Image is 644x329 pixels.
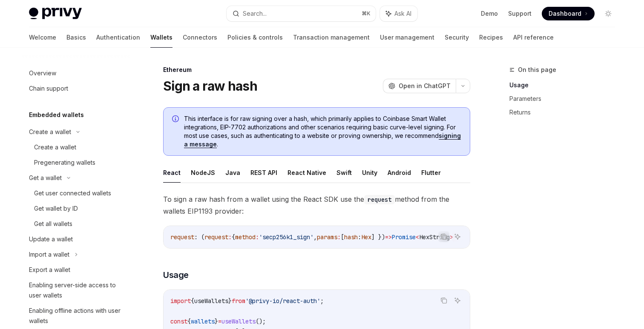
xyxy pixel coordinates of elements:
div: Chain support [29,83,68,94]
button: REST API [250,163,277,183]
a: Get user connected wallets [22,186,131,201]
a: Connectors [183,27,217,48]
span: : ( [194,233,204,241]
div: Overview [29,68,56,78]
h5: Embedded wallets [29,110,84,120]
span: HexString [419,233,450,241]
button: React [163,163,181,183]
span: , [313,233,317,241]
a: Recipes [479,27,503,48]
span: request [170,233,194,241]
span: Promise [392,233,416,241]
div: Export a wallet [29,265,70,275]
a: Export a wallet [22,262,131,278]
div: Get wallet by ID [34,203,78,214]
a: Overview [22,66,131,81]
span: Open in ChatGPT [399,82,451,90]
span: [ [341,233,344,241]
span: hash [344,233,358,241]
span: wallets [191,318,215,325]
button: Ask AI [452,231,463,242]
a: Usage [509,78,622,92]
div: Ethereum [163,66,470,74]
a: Get wallet by ID [22,201,131,216]
span: ; [320,297,324,305]
button: React Native [287,163,326,183]
a: Authentication [96,27,140,48]
span: { [232,233,235,241]
span: params [317,233,337,241]
div: Import a wallet [29,249,69,260]
div: Enabling server-side access to user wallets [29,280,126,300]
a: Support [508,9,532,18]
a: User management [380,27,434,48]
a: Parameters [509,92,622,106]
button: Swift [336,163,352,183]
a: Demo [481,9,498,18]
a: Returns [509,106,622,119]
div: Search... [243,9,267,19]
button: Android [388,163,411,183]
a: Create a wallet [22,140,131,155]
div: Pregenerating wallets [34,157,95,168]
span: ] }) [371,233,385,241]
span: import [170,297,191,305]
span: request [204,233,228,241]
span: Usage [163,269,189,281]
span: const [170,318,187,325]
a: Enabling server-side access to user wallets [22,278,131,303]
a: Update a wallet [22,232,131,247]
a: API reference [513,27,554,48]
span: Dashboard [549,9,581,18]
button: Copy the contents from the code block [438,295,449,306]
span: : [256,233,259,241]
a: Enabling offline actions with user wallets [22,303,131,329]
div: Get user connected wallets [34,188,111,198]
span: ⌘ K [362,10,371,17]
a: Security [445,27,469,48]
span: On this page [518,65,556,75]
button: Unity [362,163,377,183]
span: useWallets [194,297,228,305]
button: Java [225,163,240,183]
span: = [218,318,221,325]
span: } [215,318,218,325]
a: Policies & controls [227,27,283,48]
span: (); [256,318,266,325]
span: } [228,297,232,305]
button: Open in ChatGPT [383,79,456,93]
span: method [235,233,256,241]
span: < [416,233,419,241]
svg: Info [172,115,181,124]
a: Wallets [150,27,172,48]
span: Hex [361,233,371,241]
div: Create a wallet [29,127,71,137]
span: '@privy-io/react-auth' [245,297,320,305]
span: Ask AI [394,9,411,18]
a: Pregenerating wallets [22,155,131,170]
button: Flutter [421,163,441,183]
span: To sign a raw hash from a wallet using the React SDK use the method from the wallets EIP1193 prov... [163,193,470,217]
button: Ask AI [452,295,463,306]
span: from [232,297,245,305]
div: Update a wallet [29,234,73,244]
span: useWallets [221,318,256,325]
span: { [187,318,191,325]
span: : [358,233,361,241]
div: Get all wallets [34,219,72,229]
div: Enabling offline actions with user wallets [29,306,126,326]
span: => [385,233,392,241]
span: : [337,233,341,241]
button: Copy the contents from the code block [438,231,449,242]
h1: Sign a raw hash [163,78,257,94]
span: This interface is for raw signing over a hash, which primarily applies to Coinbase Smart Wallet i... [184,114,461,149]
a: Welcome [29,27,56,48]
a: Dashboard [542,7,595,20]
div: Create a wallet [34,142,76,152]
div: Get a wallet [29,173,62,183]
span: { [191,297,194,305]
a: Basics [66,27,86,48]
span: : [228,233,232,241]
span: 'secp256k1_sign' [259,233,313,241]
button: NodeJS [191,163,215,183]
